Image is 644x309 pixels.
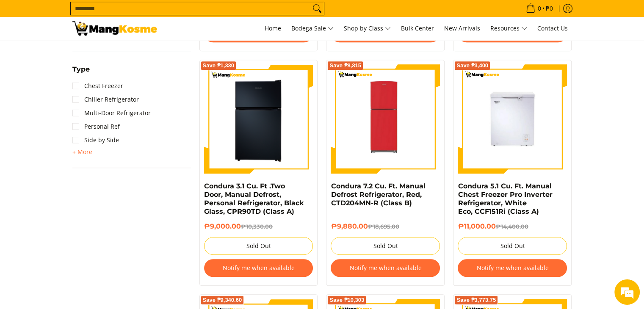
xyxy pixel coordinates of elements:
[495,223,528,230] del: ₱14,400.00
[310,2,324,15] button: Search
[536,6,542,11] span: 0
[49,98,117,183] span: We're online!
[440,17,484,40] a: New Arrivals
[72,149,92,155] span: + More
[401,24,434,32] span: Bulk Center
[44,47,142,58] div: Chat with us now
[204,182,304,215] a: Condura 3.1 Cu. Ft .Two Door, Manual Defrost, Personal Refrigerator, Black Glass, CPR90TD (Class A)
[533,17,572,40] a: Contact Us
[72,120,120,133] a: Personal Ref
[331,182,425,207] a: Condura 7.2 Cu. Ft. Manual Defrost Refrigerator, Red, CTD204MN-R (Class B)
[72,106,151,120] a: Multi-Door Refrigerator
[4,213,161,243] textarea: Type your message and hit 'Enter'
[456,298,496,303] span: Save ₱3,773.75
[344,23,391,34] span: Shop by Class
[368,223,399,230] del: ₱18,695.00
[166,17,572,40] nav: Main Menu
[265,24,281,32] span: Home
[291,23,334,34] span: Bodega Sale
[523,4,556,13] span: •
[72,133,119,147] a: Side by Side
[72,93,139,106] a: Chiller Refrigerator
[331,222,440,231] h6: ₱9,880.00
[204,259,313,277] button: Notify me when available
[72,66,90,73] span: Type
[72,66,90,79] summary: Open
[204,222,313,231] h6: ₱9,000.00
[458,222,567,231] h6: ₱11,000.00
[331,64,440,174] img: Condura 7.2 Cu. Ft. Manual Defrost Refrigerator, Red, CTD204MN-R (Class B)
[537,24,568,32] span: Contact Us
[72,21,157,36] img: Bodega Sale Refrigerator l Mang Kosme: Home Appliances Warehouse Sale
[544,6,554,11] span: ₱0
[139,4,159,25] div: Minimize live chat window
[458,66,567,173] img: Condura 5.1 Cu. Ft. Manual Chest Freezer Pro Inverter Refrigerator, White Eco, CCF151Ri (Class A)
[458,237,567,255] button: Sold Out
[490,23,527,34] span: Resources
[72,79,123,93] a: Chest Freezer
[397,17,438,40] a: Bulk Center
[203,298,242,303] span: Save ₱9,340.60
[340,17,395,40] a: Shop by Class
[329,298,364,303] span: Save ₱10,303
[458,182,552,215] a: Condura 5.1 Cu. Ft. Manual Chest Freezer Pro Inverter Refrigerator, White Eco, CCF151Ri (Class A)
[444,24,480,32] span: New Arrivals
[241,223,273,230] del: ₱10,330.00
[456,63,488,68] span: Save ₱3,400
[287,17,338,40] a: Bodega Sale
[72,147,92,157] summary: Open
[203,63,235,68] span: Save ₱1,330
[260,17,285,40] a: Home
[331,237,440,255] button: Sold Out
[329,63,361,68] span: Save ₱8,815
[331,259,440,277] button: Notify me when available
[204,237,313,255] button: Sold Out
[458,259,567,277] button: Notify me when available
[486,17,531,40] a: Resources
[204,64,313,174] img: Condura 3.1 Cu. Ft .Two Door, Manual Defrost, Personal Refrigerator, Black Glass, CPR90TD (Class A)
